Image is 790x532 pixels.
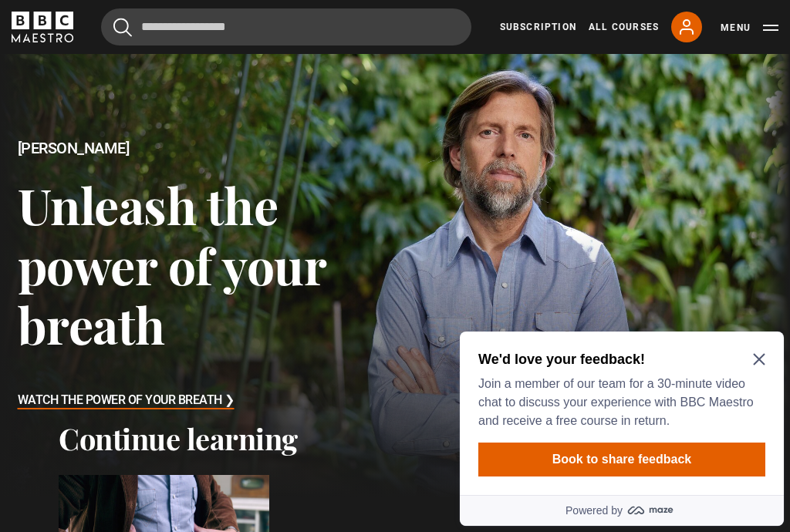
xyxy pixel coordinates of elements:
button: Close Maze Prompt [299,28,312,40]
p: Join a member of our team for a 30-minute video chat to discuss your experience with BBC Maestro ... [25,49,306,105]
a: All Courses [589,20,659,34]
h3: Watch The Power of Your Breath ❯ [18,389,235,412]
input: Search [101,8,471,45]
h2: [PERSON_NAME] [18,140,396,157]
button: Toggle navigation [721,20,778,35]
a: Powered by maze [6,170,330,200]
div: Optional study invitation [6,6,330,200]
button: Submit the search query [113,18,132,37]
h2: We'd love your feedback! [25,25,306,43]
h3: Unleash the power of your breath [18,175,396,354]
h2: Continue learning [59,421,731,456]
a: Subscription [500,20,576,34]
svg: BBC Maestro [12,12,73,42]
button: Book to share feedback [25,117,312,151]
